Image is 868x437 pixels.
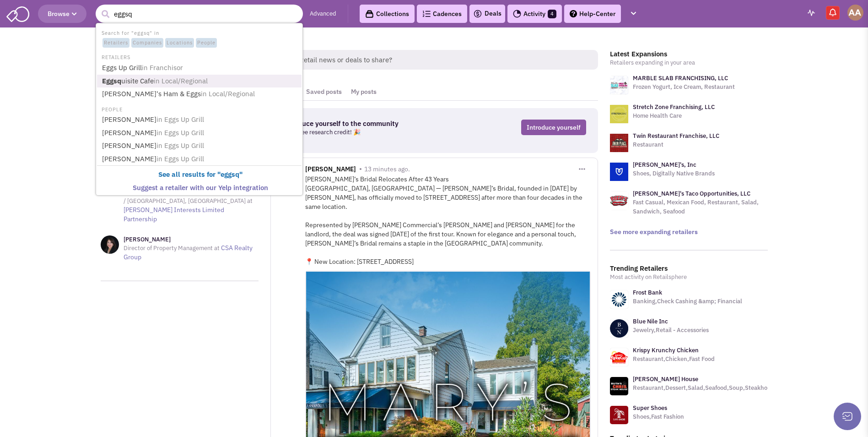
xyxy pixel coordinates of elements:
[633,190,750,197] a: [PERSON_NAME]'s Taco Opportunities, LLC
[99,169,301,181] a: See all results for "eggsq"
[102,76,121,85] b: Eggsq
[282,128,455,137] p: Get a free research credit! 🎉
[422,11,431,17] img: Cadences_logo.png
[633,132,719,140] a: Twin Restaurant Franchise, LLC
[360,5,415,23] a: Collections
[473,8,482,19] img: icon-deals.svg
[99,88,301,100] a: [PERSON_NAME]'s Ham & Eggsin Local/Regional
[610,50,768,58] h3: Latest Expansions
[99,182,301,194] a: Suggest a retailer with our Yelp integration
[633,297,742,306] p: Banking,Check Cashing &amp; Financial
[610,105,628,123] img: logo
[196,38,217,48] span: People
[156,115,204,124] span: in Eggs Up Grill
[131,38,163,48] span: Companies
[633,169,715,178] p: Shoes, Digitally Native Brands
[610,319,628,338] img: www.bluenile.com
[124,244,253,261] a: CSA Realty Group
[201,89,255,98] span: in Local/Regional
[633,375,698,383] a: [PERSON_NAME] House
[610,273,768,282] p: Most activity on Retailsphere
[847,5,863,21] img: Abe Arteaga
[48,10,77,18] span: Browse
[633,326,709,335] p: Jewelry,Retail - Accessories
[570,10,577,17] img: help.png
[610,76,628,94] img: logo
[99,62,301,74] a: Eggs Up Grillin Franchisor
[142,63,183,72] span: in Franchisor
[610,191,628,210] img: logo
[6,5,29,22] img: SmartAdmin
[417,5,467,23] a: Cadences
[99,153,301,165] a: [PERSON_NAME]in Eggs Up Grill
[102,38,129,48] span: Retailers
[507,5,562,23] a: Activity4
[124,244,220,252] span: Director of Property Management at
[633,140,719,149] p: Restaurant
[292,50,598,70] span: Retail news or deals to share?
[610,58,768,67] p: Retailers expanding in your area
[305,175,591,266] div: [PERSON_NAME]’s Bridal Relocates After 43 Years [GEOGRAPHIC_DATA], [GEOGRAPHIC_DATA] — [PERSON_NA...
[548,10,556,18] span: 4
[633,317,668,325] a: Blue Nile Inc
[158,170,243,179] b: See all results for " "
[165,38,194,48] span: Locations
[99,114,301,126] a: [PERSON_NAME]in Eggs Up Grill
[302,83,346,100] a: Saved posts
[364,165,410,173] span: 13 minutes ago.
[99,75,301,87] a: Eggsquisite Cafein Local/Regional
[97,104,302,114] li: PEOPLE
[99,140,301,152] a: [PERSON_NAME]in Eggs Up Grill
[633,82,735,92] p: Frozen Yogurt, Ice Cream, Restaurant
[124,235,259,244] h3: [PERSON_NAME]
[156,141,204,150] span: in Eggs Up Grill
[96,5,303,23] input: Search
[521,120,586,135] a: Introduce yourself
[633,74,728,82] a: MARBLE SLAB FRANCHISING, LLC
[97,52,302,61] li: RETAILERS
[156,154,204,163] span: in Eggs Up Grill
[282,120,455,128] h3: Introduce yourself to the community
[610,134,628,152] img: logo
[124,179,256,205] span: Senior Vice President, Corporate Operations and Engineering Services, Global Sustainability Offic...
[99,127,301,139] a: [PERSON_NAME]in Eggs Up Grill
[633,103,715,111] a: Stretch Zone Franchising, LLC
[133,183,268,192] b: Suggest a retailer with our Yelp integration
[154,76,208,85] span: in Local/Regional
[610,348,628,366] img: www.krispykrunchy.com
[633,412,684,421] p: Shoes,Fast Fashion
[633,289,662,296] a: Frost Bank
[610,290,628,309] img: www.frostbank.com
[365,10,374,18] img: icon-collection-lavender-black.svg
[310,10,336,18] a: Advanced
[38,5,86,23] button: Browse
[513,10,521,18] img: Activity.png
[633,355,715,364] p: Restaurant,Chicken,Fast Food
[305,165,356,175] span: [PERSON_NAME]
[633,383,777,393] p: Restaurant,Dessert,Salad,Seafood,Soup,Steakhouse
[346,83,381,100] a: My posts
[633,404,667,412] a: Super Shoes
[633,198,768,216] p: Fast Casual, Mexican Food, Restaurant, Salad, Sandwich, Seafood
[633,161,696,169] a: [PERSON_NAME]'s, Inc
[97,27,302,49] li: Search for "eggsq" in
[610,264,768,273] h3: Trending Retailers
[610,228,698,236] a: See more expanding retailers
[610,163,628,181] img: logo
[633,111,715,120] p: Home Health Care
[564,5,621,23] a: Help-Center
[221,170,239,179] b: eggsq
[633,346,699,354] a: Krispy Krunchy Chicken
[473,8,501,19] a: Deals
[124,206,224,223] a: [PERSON_NAME] Interests Limited Partnership
[156,128,204,137] span: in Eggs Up Grill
